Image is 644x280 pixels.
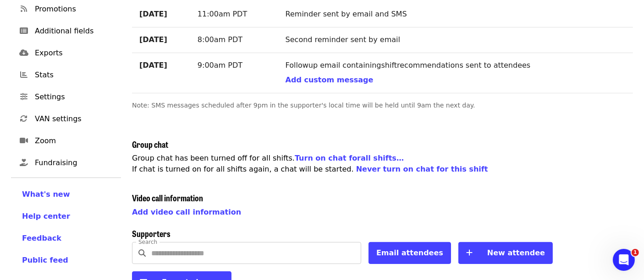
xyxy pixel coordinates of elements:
[11,108,121,130] a: VAN settings
[632,249,639,256] span: 1
[151,242,361,264] input: Search
[35,135,114,146] span: Zoom
[278,53,633,93] td: Followup email containing shift recommendations sent to attendees
[11,20,121,42] a: Additional fields
[22,255,110,266] a: Public feed
[132,208,241,216] a: Add video call information
[20,136,28,145] i: video icon
[132,138,168,150] span: Group chat
[138,239,157,245] label: Search
[286,75,374,86] button: Add custom message
[613,249,635,271] iframe: Intercom live chat
[35,92,114,102] span: Settings
[22,189,110,200] a: What's new
[35,157,114,168] span: Fundraising
[19,48,28,57] i: cloud-download icon
[11,130,121,152] a: Zoom
[35,48,114,59] span: Exports
[376,248,443,257] span: Email attendees
[139,61,167,70] strong: [DATE]
[132,192,203,204] span: Video call information
[198,35,242,44] span: 8:00am PDT
[20,27,28,35] i: list-alt icon
[466,248,473,257] i: plus icon
[356,164,488,175] button: Never turn on chat for this shift
[487,248,545,257] span: New attendee
[138,249,146,258] i: search icon
[20,158,28,167] i: hand-holding-heart icon
[11,152,121,174] a: Fundraising
[198,10,247,18] span: 11:00am PDT
[198,61,242,70] span: 9:00am PDT
[278,27,633,53] td: Second reminder sent by email
[139,35,167,44] strong: [DATE]
[369,242,451,264] button: Email attendees
[11,64,121,86] a: Stats
[22,211,110,222] a: Help center
[11,42,121,64] a: Exports
[35,113,114,124] span: VAN settings
[22,256,68,264] span: Public feed
[21,5,27,13] i: rss icon
[132,102,475,109] span: Note: SMS messages scheduled after 9pm in the supporter's local time will be held until 9am the n...
[132,227,171,239] span: Supporters
[20,92,28,101] i: sliders-h icon
[278,2,633,27] td: Reminder sent by email and SMS
[22,233,61,244] button: Feedback
[295,154,404,162] a: Turn on chat forall shifts…
[35,26,114,37] span: Additional fields
[139,10,167,18] strong: [DATE]
[35,70,114,81] span: Stats
[22,212,70,221] span: Help center
[458,242,553,264] button: New attendee
[20,114,28,123] i: sync icon
[22,190,70,199] span: What's new
[286,75,374,84] span: Add custom message
[20,70,28,79] i: chart-bar icon
[11,86,121,108] a: Settings
[35,4,114,15] span: Promotions
[132,154,488,173] span: Group chat has been turned off for all shifts . If chat is turned on for all shifts again, a chat...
